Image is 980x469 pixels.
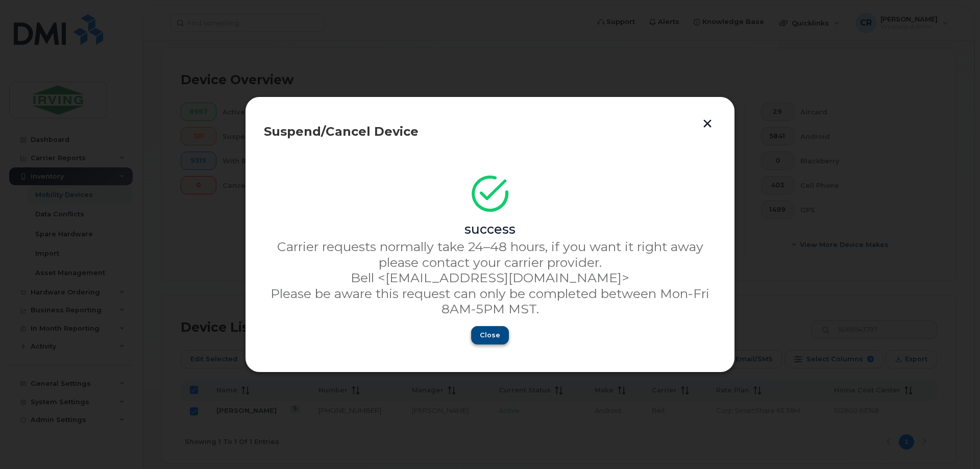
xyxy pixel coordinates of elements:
[480,330,500,340] span: Close
[264,221,716,237] div: success
[471,326,509,344] button: Close
[264,126,716,138] div: Suspend/Cancel Device
[264,270,716,285] p: Bell <[EMAIL_ADDRESS][DOMAIN_NAME]>
[264,239,716,270] p: Carrier requests normally take 24–48 hours, if you want it right away please contact your carrier...
[264,286,716,317] p: Please be aware this request can only be completed between Mon-Fri 8AM-5PM MST.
